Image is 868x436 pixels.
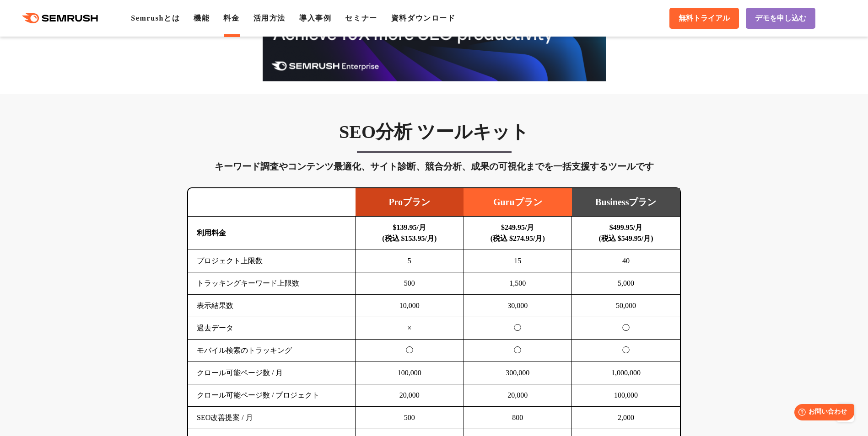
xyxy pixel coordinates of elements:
[188,272,356,295] td: トラッキングキーワード上限数
[188,250,356,272] td: プロジェクト上限数
[464,250,572,272] td: 15
[356,384,464,407] td: 20,000
[464,407,572,429] td: 800
[391,14,456,22] a: 資料ダウンロード
[572,295,680,317] td: 50,000
[188,340,356,362] td: モバイル検索のトラッキング
[187,121,681,144] h3: SEO分析 ツールキット
[464,362,572,384] td: 300,000
[491,223,545,242] b: $249.95/月 (税込 $274.95/月)
[356,407,464,429] td: 500
[572,272,680,295] td: 5,000
[356,188,464,217] td: Proプラン
[197,229,226,237] b: 利用料金
[223,14,239,22] a: 料金
[194,14,210,22] a: 機能
[464,188,572,217] td: Guruプラン
[572,384,680,407] td: 100,000
[382,223,437,242] b: $139.95/月 (税込 $153.95/月)
[131,14,180,22] a: Semrushとは
[253,14,286,22] a: 活用方法
[464,295,572,317] td: 30,000
[356,272,464,295] td: 500
[356,340,464,362] td: ◯
[356,295,464,317] td: 10,000
[679,14,730,23] span: 無料トライアル
[345,14,377,22] a: セミナー
[188,295,356,317] td: 表示結果数
[787,400,858,426] iframe: Help widget launcher
[188,407,356,429] td: SEO改善提案 / 月
[572,362,680,384] td: 1,000,000
[188,317,356,340] td: 過去データ
[746,8,815,29] a: デモを申し込む
[356,317,464,340] td: ×
[755,14,806,23] span: デモを申し込む
[188,362,356,384] td: クロール可能ページ数 / 月
[187,159,681,174] div: キーワード調査やコンテンツ最適化、サイト診断、競合分析、成果の可視化までを一括支援するツールです
[598,223,653,242] b: $499.95/月 (税込 $549.95/月)
[356,362,464,384] td: 100,000
[464,317,572,340] td: ◯
[572,317,680,340] td: ◯
[356,250,464,272] td: 5
[572,407,680,429] td: 2,000
[188,384,356,407] td: クロール可能ページ数 / プロジェクト
[299,14,331,22] a: 導入事例
[464,384,572,407] td: 20,000
[572,340,680,362] td: ◯
[464,272,572,295] td: 1,500
[464,340,572,362] td: ◯
[572,250,680,272] td: 40
[572,188,680,217] td: Businessプラン
[669,8,739,29] a: 無料トライアル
